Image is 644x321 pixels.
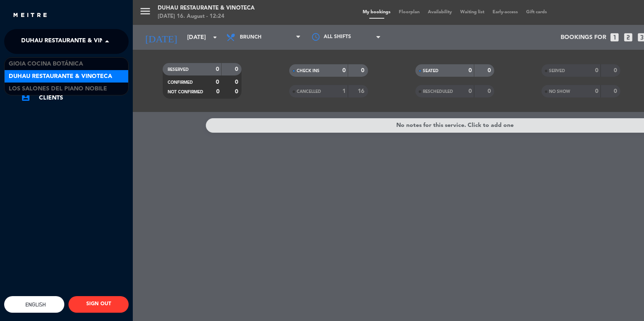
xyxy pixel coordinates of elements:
i: account_box [21,92,31,102]
span: English [23,302,46,308]
span: Duhau Restaurante & Vinoteca [9,72,112,81]
span: Los Salones del Piano Nobile [9,84,107,94]
span: Gioia Cocina Botánica [9,59,83,69]
span: Duhau Restaurante & Vinoteca [21,33,124,50]
a: account_boxClients [21,93,129,103]
img: MEITRE [12,12,48,19]
button: SIGN OUT [68,296,129,313]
